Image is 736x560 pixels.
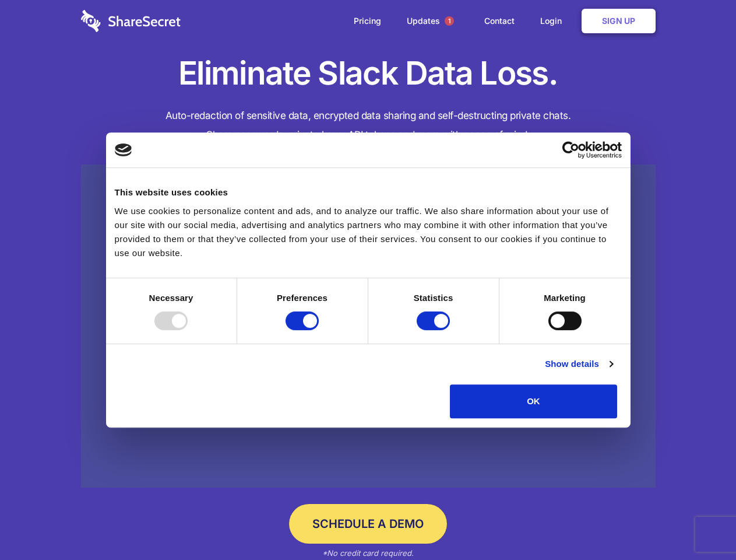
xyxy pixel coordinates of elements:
div: This website uses cookies [115,185,622,199]
div: We use cookies to personalize content and ads, and to analyze our traffic. We also share informat... [115,204,622,260]
img: logo [115,143,132,156]
a: Pricing [342,3,393,39]
a: Schedule a Demo [289,504,447,544]
strong: Statistics [414,293,453,303]
span: 1 [445,16,454,26]
img: logo-wordmark-white-trans-d4663122ce5f474addd5e946df7df03e33cb6a1c49d2221995e7729f52c070b2.svg [81,10,181,32]
a: Contact [473,3,526,39]
strong: Necessary [149,293,193,303]
a: Usercentrics Cookiebot - opens in a new window [520,141,622,159]
a: Login [529,3,579,39]
a: Sign Up [582,9,656,33]
strong: Preferences [277,293,327,303]
em: *No credit card required. [322,548,414,558]
h1: Eliminate Slack Data Loss. [81,52,656,94]
a: Wistia video thumbnail [81,164,656,488]
strong: Marketing [544,293,586,303]
a: Show details [545,357,612,371]
button: OK [450,384,617,418]
h4: Auto-redaction of sensitive data, encrypted data sharing and self-destructing private chats. Shar... [81,106,656,145]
